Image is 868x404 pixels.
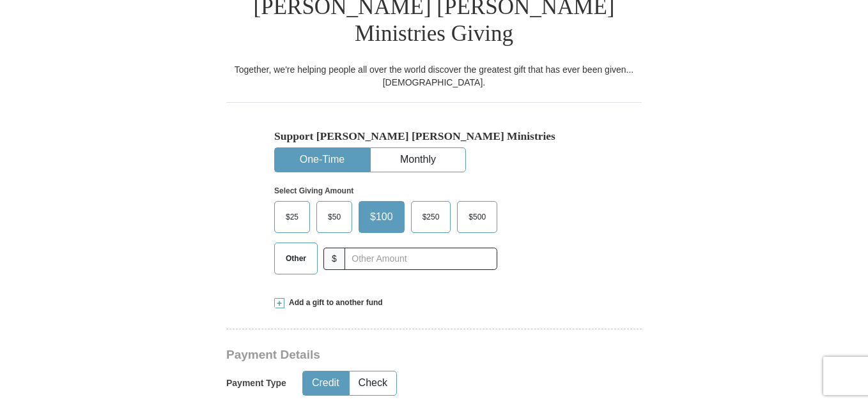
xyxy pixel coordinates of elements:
[364,207,399,227] span: $100
[323,248,345,270] span: $
[284,297,383,308] span: Add a gift to another fund
[416,207,446,227] span: $250
[226,378,286,389] h5: Payment Type
[322,207,347,227] span: $50
[462,207,492,227] span: $500
[279,249,313,268] span: Other
[226,63,642,89] div: Together, we're helping people all over the world discover the greatest gift that has ever been g...
[345,248,497,270] input: Other Amount
[275,148,369,172] button: One-Time
[303,371,348,395] button: Credit
[371,148,465,172] button: Monthly
[350,371,396,395] button: Check
[226,348,552,363] h3: Payment Details
[279,207,305,227] span: $25
[274,186,353,195] strong: Select Giving Amount
[274,130,594,143] h5: Support [PERSON_NAME] [PERSON_NAME] Ministries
